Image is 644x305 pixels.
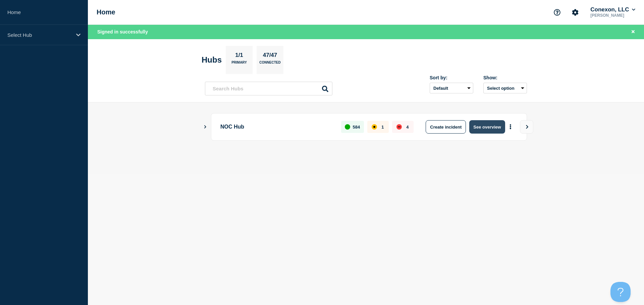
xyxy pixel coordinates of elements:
[204,125,207,130] button: Show Connected Hubs
[430,75,473,80] div: Sort by:
[202,55,222,65] h2: Hubs
[506,121,515,133] button: More actions
[205,82,332,95] input: Search Hubs
[550,5,564,19] button: Support
[381,125,384,130] p: 1
[7,32,72,38] p: Select Hub
[372,124,377,130] div: affected
[520,120,533,134] button: View
[345,124,350,130] div: up
[589,6,637,13] button: Conexon, LLC
[231,61,247,68] p: Primary
[260,52,280,61] p: 47/47
[220,120,333,134] p: NOC Hub
[610,282,631,302] iframe: Help Scout Beacon - Open
[396,124,402,130] div: down
[233,52,246,61] p: 1/1
[469,120,505,134] button: See overview
[406,125,409,130] p: 4
[483,75,527,80] div: Show:
[259,61,280,68] p: Connected
[483,83,527,93] button: Select option
[568,5,582,19] button: Account settings
[430,83,473,93] select: Sort by
[353,125,360,130] p: 584
[589,13,637,18] p: [PERSON_NAME]
[97,8,115,16] h1: Home
[426,120,466,134] button: Create incident
[629,28,637,36] button: Close banner
[97,29,148,34] span: Signed in successfully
